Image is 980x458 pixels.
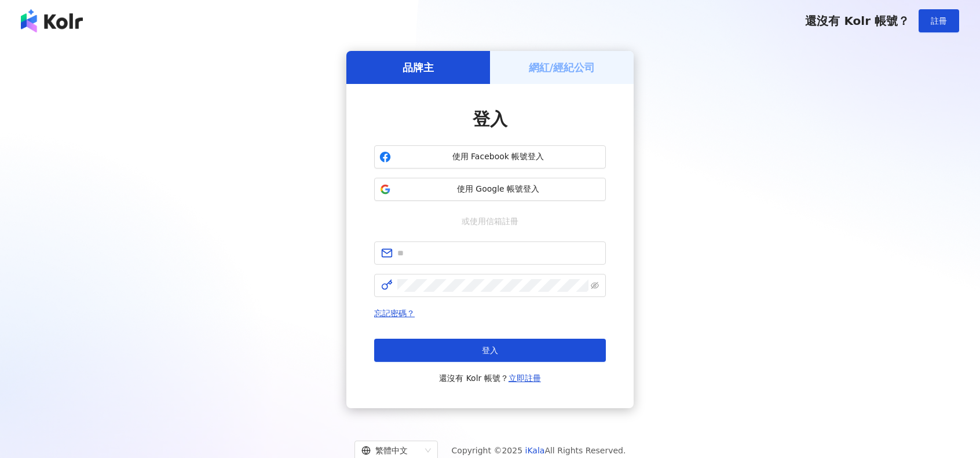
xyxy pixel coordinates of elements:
[374,178,606,201] button: 使用 Google 帳號登入
[931,16,947,25] span: 註冊
[396,151,601,163] span: 使用 Facebook 帳號登入
[374,145,606,168] button: 使用 Facebook 帳號登入
[21,9,83,32] img: logo
[529,60,595,75] h5: 網紅/經紀公司
[473,109,507,129] span: 登入
[525,446,545,455] a: iKala
[805,14,909,28] span: 還沒有 Kolr 帳號？
[509,373,541,383] a: 立即註冊
[454,215,526,228] span: 或使用信箱註冊
[396,184,601,195] span: 使用 Google 帳號登入
[482,346,498,355] span: 登入
[374,339,606,362] button: 登入
[591,281,599,290] span: eye-invisible
[919,9,959,32] button: 註冊
[439,371,541,385] span: 還沒有 Kolr 帳號？
[403,60,434,75] h5: 品牌主
[452,444,626,457] span: Copyright © 2025 All Rights Reserved.
[374,309,415,318] a: 忘記密碼？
